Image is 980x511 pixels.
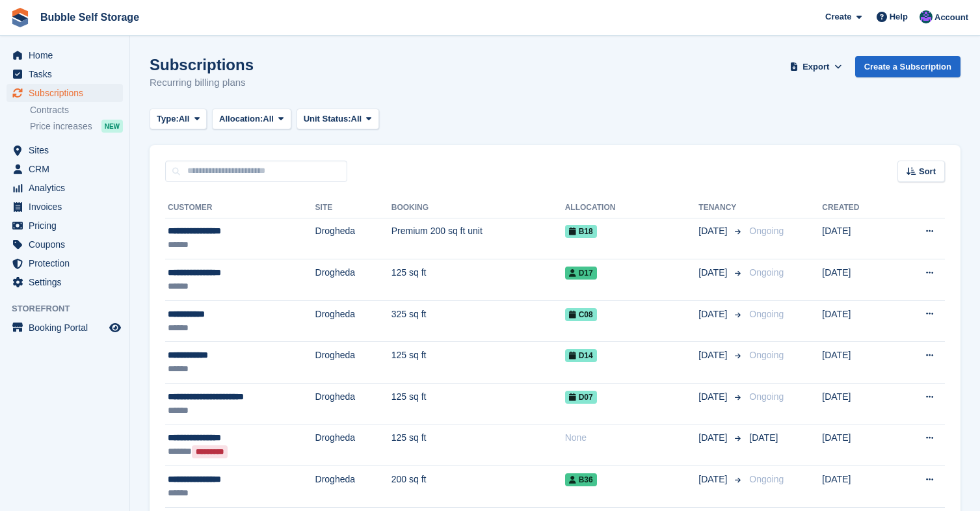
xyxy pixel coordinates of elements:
[919,165,936,178] span: Sort
[157,112,179,125] span: Type:
[315,300,391,342] td: Drogheda
[29,254,107,272] span: Protection
[698,224,730,238] span: [DATE]
[7,273,123,291] a: menu
[920,10,933,23] img: Stuart Jackson
[304,112,351,125] span: Unit Status:
[351,112,362,125] span: All
[822,425,893,466] td: [DATE]
[822,466,893,508] td: [DATE]
[7,198,123,216] a: menu
[698,431,730,445] span: [DATE]
[7,179,123,197] a: menu
[391,342,565,384] td: 125 sq ft
[315,259,391,301] td: Drogheda
[315,198,391,218] th: Site
[30,119,123,133] a: Price increases NEW
[29,141,107,159] span: Sites
[822,342,893,384] td: [DATE]
[29,319,107,337] span: Booking Portal
[150,56,254,73] h1: Subscriptions
[565,473,597,486] span: B36
[107,320,123,335] a: Preview store
[565,267,597,280] span: D17
[29,198,107,216] span: Invoices
[565,349,597,362] span: D14
[749,350,784,360] span: Ongoing
[212,109,291,130] button: Allocation: All
[934,11,968,24] span: Account
[391,425,565,466] td: 125 sq ft
[7,46,123,64] a: menu
[749,309,784,319] span: Ongoing
[565,308,597,321] span: C08
[12,302,129,315] span: Storefront
[315,218,391,259] td: Drogheda
[7,216,123,235] a: menu
[565,391,597,404] span: D07
[315,425,391,466] td: Drogheda
[29,160,107,178] span: CRM
[825,10,851,23] span: Create
[391,259,565,301] td: 125 sq ft
[29,46,107,64] span: Home
[698,266,730,280] span: [DATE]
[391,466,565,508] td: 200 sq ft
[822,300,893,342] td: [DATE]
[219,112,263,125] span: Allocation:
[788,56,845,77] button: Export
[822,259,893,301] td: [DATE]
[297,109,379,130] button: Unit Status: All
[7,319,123,337] a: menu
[391,300,565,342] td: 325 sq ft
[749,226,784,236] span: Ongoing
[29,273,107,291] span: Settings
[391,218,565,259] td: Premium 200 sq ft unit
[698,473,730,486] span: [DATE]
[565,431,699,445] div: None
[263,112,274,125] span: All
[698,348,730,362] span: [DATE]
[315,342,391,384] td: Drogheda
[179,112,190,125] span: All
[315,384,391,425] td: Drogheda
[822,198,893,218] th: Created
[749,267,784,278] span: Ongoing
[30,104,123,116] a: Contracts
[565,198,699,218] th: Allocation
[29,84,107,102] span: Subscriptions
[749,432,778,443] span: [DATE]
[7,65,123,83] a: menu
[391,384,565,425] td: 125 sq ft
[29,179,107,197] span: Analytics
[101,120,123,133] div: NEW
[698,390,730,404] span: [DATE]
[822,384,893,425] td: [DATE]
[30,120,92,133] span: Price increases
[29,65,107,83] span: Tasks
[29,235,107,254] span: Coupons
[165,198,315,218] th: Customer
[749,474,784,484] span: Ongoing
[822,218,893,259] td: [DATE]
[890,10,908,23] span: Help
[391,198,565,218] th: Booking
[565,225,597,238] span: B18
[698,308,730,321] span: [DATE]
[150,75,254,90] p: Recurring billing plans
[698,198,744,218] th: Tenancy
[150,109,207,130] button: Type: All
[7,141,123,159] a: menu
[29,216,107,235] span: Pricing
[10,8,30,27] img: stora-icon-8386f47178a22dfd0bd8f6a31ec36ba5ce8667c1dd55bd0f319d3a0aa187defe.svg
[35,7,144,28] a: Bubble Self Storage
[855,56,960,77] a: Create a Subscription
[315,466,391,508] td: Drogheda
[802,60,829,73] span: Export
[749,391,784,402] span: Ongoing
[7,160,123,178] a: menu
[7,235,123,254] a: menu
[7,254,123,272] a: menu
[7,84,123,102] a: menu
